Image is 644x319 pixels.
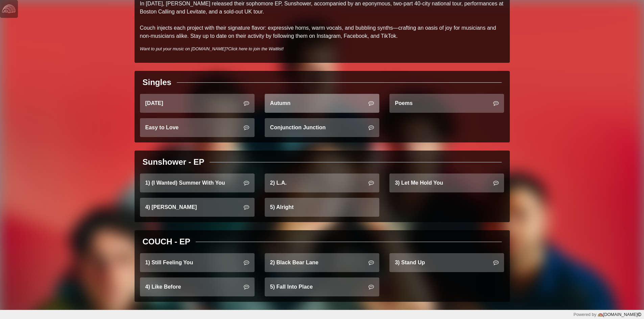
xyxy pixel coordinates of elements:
a: Easy to Love [140,118,255,137]
img: logo-white-4c48a5e4bebecaebe01ca5a9d34031cfd3d4ef9ae749242e8c4bf12ef99f53e8.png [2,2,16,16]
a: Conjunction Junction [265,118,379,137]
a: 3) Stand Up [389,253,504,272]
a: Click here to join the Waitlist! [228,46,284,51]
a: 3) Let Me Hold You [389,174,504,192]
a: Autumn [265,94,379,113]
a: 5) Alright [265,198,379,217]
a: 2) Black Bear Lane [265,253,379,272]
a: 4) Like Before [140,277,255,296]
div: COUCH - EP [143,236,190,248]
a: 1) Still Feeling You [140,253,255,272]
img: logo-color-e1b8fa5219d03fcd66317c3d3cfaab08a3c62fe3c3b9b34d55d8365b78b1766b.png [598,312,603,318]
a: Poems [389,94,504,113]
a: 5) Fall Into Place [265,277,379,296]
a: 2) L.A. [265,174,379,192]
div: Singles [143,76,171,88]
a: 1) (I Wanted) Summer With You [140,174,255,192]
a: [DATE] [140,94,255,113]
div: Powered by [573,311,641,318]
a: [DOMAIN_NAME] [596,312,641,317]
div: Sunshower - EP [143,156,205,168]
a: 4) [PERSON_NAME] [140,198,255,217]
i: Want to put your music on [DOMAIN_NAME]? [140,46,284,51]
